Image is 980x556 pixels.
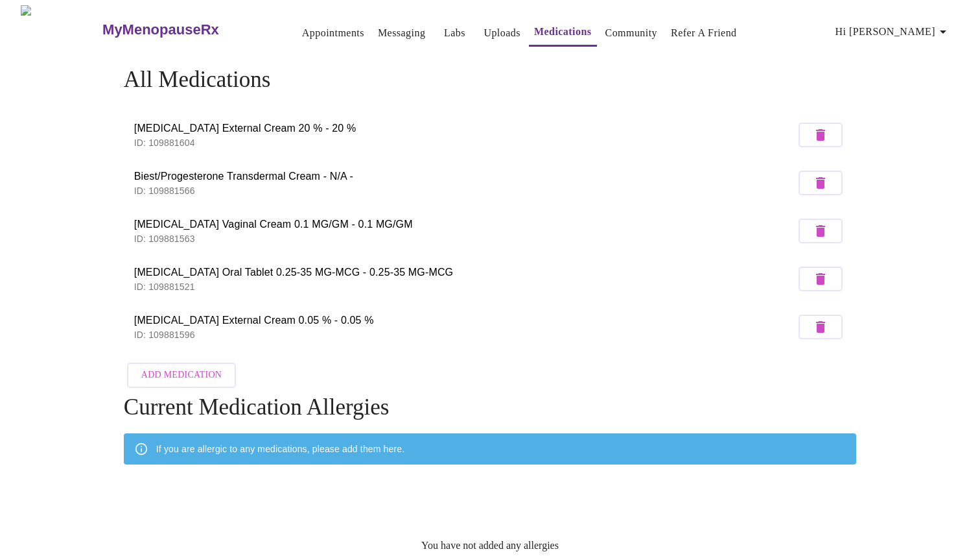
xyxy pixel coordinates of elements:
button: Labs [434,20,475,46]
a: Refer a Friend [671,24,737,42]
button: Medications [529,19,597,47]
span: [MEDICAL_DATA] External Cream 0.05 % - 0.05 % [134,313,795,328]
a: Messaging [378,24,425,42]
h4: All Medications [124,67,856,93]
a: Appointments [302,24,364,42]
p: ID: 109881596 [134,328,795,341]
a: Labs [444,24,465,42]
p: ID: 109881563 [134,232,795,245]
button: Add Medication [127,363,236,388]
img: MyMenopauseRx Logo [21,5,101,54]
button: Hi [PERSON_NAME] [830,19,956,45]
div: If you are allergic to any medications, please add them here. [156,437,404,461]
button: Community [600,20,663,46]
span: [MEDICAL_DATA] External Cream 20 % - 20 % [134,121,795,136]
a: MyMenopauseRx [101,7,271,53]
button: Uploads [478,20,526,46]
button: Messaging [373,20,430,46]
button: Refer a Friend [666,20,742,46]
span: Add Medication [141,367,222,383]
a: Community [605,24,658,42]
span: Biest/Progesterone Transdermal Cream - N/A - [134,169,795,184]
a: Uploads [484,24,520,42]
a: Medications [534,23,592,41]
button: Appointments [297,20,369,46]
span: Hi [PERSON_NAME] [835,23,951,41]
span: [MEDICAL_DATA] Vaginal Cream 0.1 MG/GM - 0.1 MG/GM [134,217,795,232]
p: ID: 109881604 [134,136,795,149]
h3: MyMenopauseRx [102,21,219,38]
p: ID: 109881521 [134,280,795,293]
span: [MEDICAL_DATA] Oral Tablet 0.25-35 MG-MCG - 0.25-35 MG-MCG [134,265,795,280]
p: You have not added any allergies [421,540,559,551]
h4: Current Medication Allergies [124,394,856,420]
p: ID: 109881566 [134,184,795,197]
